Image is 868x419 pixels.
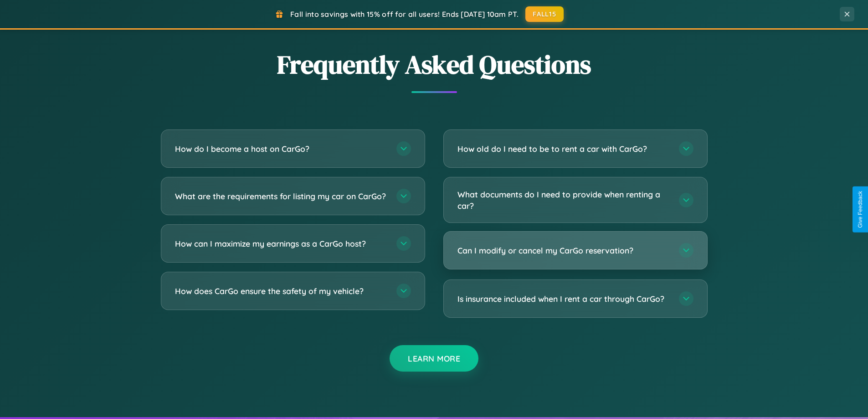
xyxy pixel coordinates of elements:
h3: Is insurance included when I rent a car through CarGo? [457,293,670,305]
h3: Can I modify or cancel my CarGo reservation? [457,245,670,256]
h3: How can I maximize my earnings as a CarGo host? [175,238,387,249]
button: FALL15 [525,6,564,22]
span: Fall into savings with 15% off for all users! Ends [DATE] 10am PT. [290,10,519,19]
h3: How do I become a host on CarGo? [175,143,387,155]
div: Give Feedback [857,191,863,228]
h3: What documents do I need to provide when renting a car? [457,189,670,211]
h3: How old do I need to be to rent a car with CarGo? [457,143,670,155]
h3: How does CarGo ensure the safety of my vehicle? [175,285,387,297]
h2: Frequently Asked Questions [161,47,708,82]
h3: What are the requirements for listing my car on CarGo? [175,191,387,202]
button: Learn More [390,345,478,372]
